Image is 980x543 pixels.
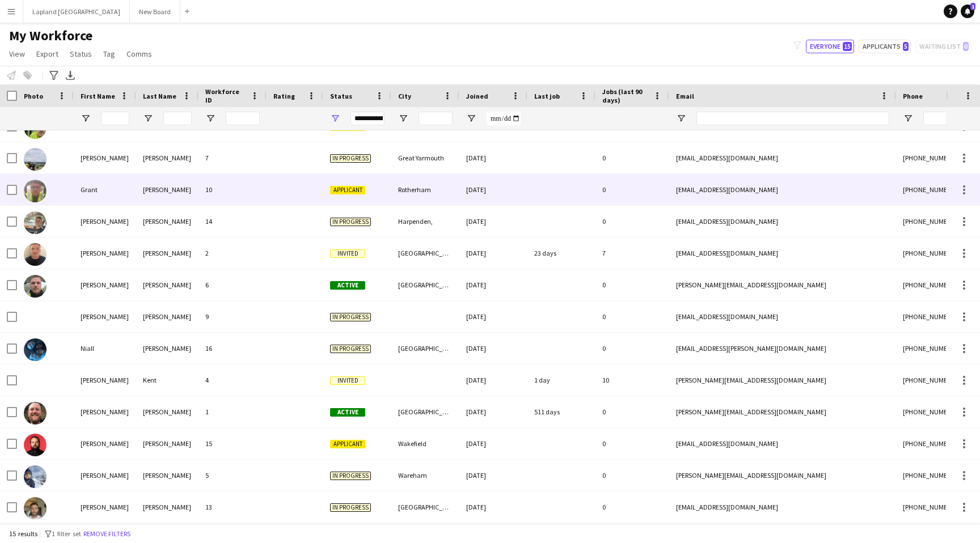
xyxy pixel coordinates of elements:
div: [PERSON_NAME] [74,428,136,459]
div: Great Yarmouth [391,142,459,173]
div: [GEOGRAPHIC_DATA] [391,237,459,269]
div: [PERSON_NAME] [136,491,198,523]
div: [DATE] [459,269,527,300]
button: Open Filter Menu [398,113,408,124]
div: [DATE] [459,491,527,523]
div: [PERSON_NAME] [74,237,136,269]
img: Scott Dickie [24,497,47,520]
img: Etienne Lopes [24,148,47,171]
div: 2 [198,237,267,269]
span: Active [330,408,365,417]
div: [EMAIL_ADDRESS][DOMAIN_NAME] [669,301,896,332]
div: 0 [595,142,669,173]
span: Active [330,281,365,290]
div: 15 [198,428,267,459]
span: My Workforce [9,27,92,44]
img: Niall Clark [24,338,47,361]
div: 10 [198,174,267,205]
button: Applicants5 [859,40,911,53]
span: Invited [330,249,365,258]
input: Joined Filter Input [487,112,521,125]
span: Email [676,92,694,100]
span: Invited [330,376,365,385]
span: Phone [903,92,923,100]
div: 9 [198,301,267,332]
div: [DATE] [459,174,527,205]
div: [EMAIL_ADDRESS][PERSON_NAME][DOMAIN_NAME] [669,333,896,364]
span: Jobs (last 90 days) [602,87,649,104]
div: [PERSON_NAME][EMAIL_ADDRESS][DOMAIN_NAME] [669,364,896,396]
span: Photo [24,92,43,100]
div: Kent [136,364,198,396]
button: Remove filters [81,528,133,540]
input: City Filter Input [419,112,453,125]
button: Lapland [GEOGRAPHIC_DATA] [23,1,130,23]
div: [PERSON_NAME][EMAIL_ADDRESS][DOMAIN_NAME] [669,396,896,427]
div: 0 [595,396,669,427]
div: Grant [74,174,136,205]
div: 13 [198,491,267,523]
span: Workforce ID [205,87,246,104]
div: [EMAIL_ADDRESS][DOMAIN_NAME] [669,491,896,523]
button: Open Filter Menu [143,113,153,124]
button: Everyone15 [806,40,854,53]
div: [DATE] [459,237,527,269]
span: Tag [103,49,115,59]
button: Open Filter Menu [205,113,216,124]
span: Status [70,49,92,59]
div: [PERSON_NAME] [74,364,136,396]
a: Status [65,46,96,61]
div: [GEOGRAPHIC_DATA] [391,396,459,427]
span: Comms [126,49,152,59]
div: [PERSON_NAME] [136,333,198,364]
img: Ross Murray [24,402,47,425]
div: [DATE] [459,142,527,173]
div: [PERSON_NAME] [74,460,136,491]
button: Open Filter Menu [81,113,91,124]
span: Joined [466,92,488,100]
span: Applicant [330,440,365,448]
div: [EMAIL_ADDRESS][DOMAIN_NAME] [669,142,896,173]
div: Niall [74,333,136,364]
span: Rating [273,92,295,100]
div: [PERSON_NAME] [136,174,198,205]
div: 4 [198,364,267,396]
span: In progress [330,218,371,226]
span: Export [36,49,58,59]
span: In progress [330,154,371,163]
div: 10 [595,364,669,396]
div: [PERSON_NAME][EMAIL_ADDRESS][DOMAIN_NAME] [669,269,896,300]
div: 5 [198,460,267,491]
a: Export [32,46,63,61]
div: Wakefield [391,428,459,459]
span: 15 [843,42,852,51]
div: 0 [595,269,669,300]
div: Harpenden, [391,206,459,237]
app-action-btn: Export XLSX [64,69,77,82]
div: 7 [595,237,669,269]
a: 1 [961,5,974,18]
div: [PERSON_NAME] [74,491,136,523]
div: [DATE] [459,428,527,459]
div: 511 days [527,396,595,427]
span: Last Name [143,92,176,100]
span: In progress [330,503,371,512]
div: [PERSON_NAME] [74,301,136,332]
div: 0 [595,428,669,459]
input: Email Filter Input [696,112,889,125]
img: James Miller [24,211,47,234]
div: [DATE] [459,301,527,332]
div: [PERSON_NAME] [136,269,198,300]
span: Last job [534,92,560,100]
div: 16 [198,333,267,364]
div: [PERSON_NAME] [74,396,136,427]
span: Status [330,92,352,100]
div: [PERSON_NAME] [136,460,198,491]
span: In progress [330,313,371,321]
span: 1 filter set [52,529,81,538]
div: 0 [595,460,669,491]
div: 0 [595,491,669,523]
div: [PERSON_NAME] [136,142,198,173]
span: City [398,92,411,100]
app-action-btn: Advanced filters [47,69,61,82]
